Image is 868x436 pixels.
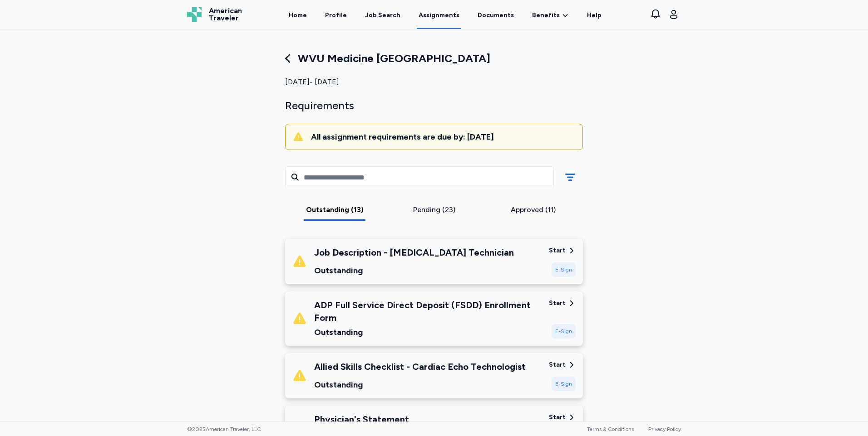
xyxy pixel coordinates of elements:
[314,378,526,391] div: Outstanding
[417,1,461,29] a: Assignments
[314,413,409,426] div: Physician's Statement
[532,11,560,20] span: Benefits
[552,377,576,391] div: E-Sign
[388,204,480,215] div: Pending (23)
[552,262,576,277] div: E-Sign
[311,131,575,142] div: All assignment requirements are due by: [DATE]
[587,426,634,432] a: Terms & Conditions
[209,7,242,22] span: American Traveler
[314,360,526,373] div: Allied Skills Checklist - Cardiac Echo Technologist
[532,11,569,20] a: Benefits
[552,324,576,339] div: E-Sign
[549,299,566,308] div: Start
[314,264,514,277] div: Outstanding
[487,204,579,215] div: Approved (11)
[549,360,566,369] div: Start
[549,246,566,255] div: Start
[285,77,583,87] div: [DATE] - [DATE]
[365,11,400,20] div: Job Search
[285,51,583,66] div: WVU Medicine [GEOGRAPHIC_DATA]
[289,204,381,215] div: Outstanding (13)
[314,326,542,339] div: Outstanding
[314,246,514,259] div: Job Description - [MEDICAL_DATA] Technician
[285,98,583,113] div: Requirements
[648,426,681,432] a: Privacy Policy
[187,7,202,22] img: Logo
[314,299,542,324] div: ADP Full Service Direct Deposit (FSDD) Enrollment Form
[187,426,261,433] span: © 2025 American Traveler, LLC
[549,413,566,422] div: Start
